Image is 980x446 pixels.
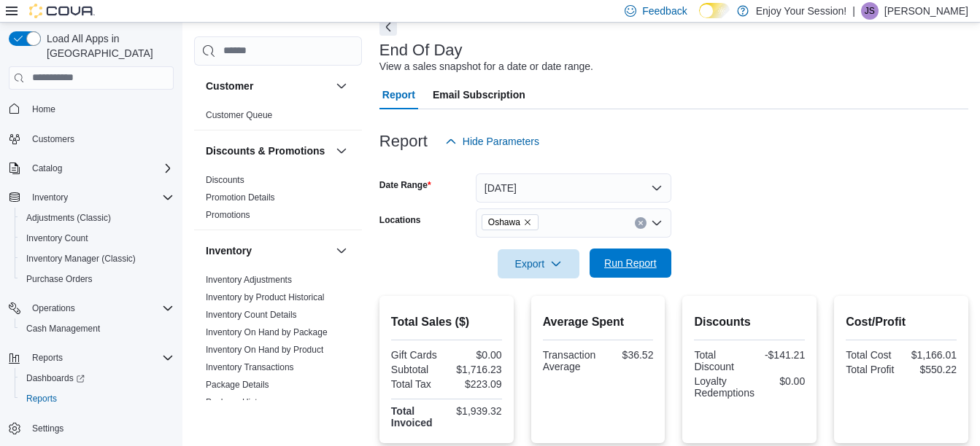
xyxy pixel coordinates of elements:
button: Operations [26,300,81,317]
span: Email Subscription [433,80,525,109]
h3: End Of Day [379,42,463,59]
div: Total Cost [846,349,898,361]
button: Catalog [26,160,68,177]
a: Inventory On Hand by Package [206,327,328,337]
button: Inventory [26,189,74,206]
span: Reports [26,393,57,404]
a: Inventory Manager (Classic) [20,250,142,267]
span: Inventory Adjustments [206,274,292,286]
span: Customer Queue [206,109,272,121]
strong: Total Invoiced [391,405,433,429]
a: Customers [26,130,80,148]
span: Reports [20,390,174,407]
span: Settings [32,423,63,434]
span: Home [26,100,174,118]
span: Inventory [32,192,68,203]
a: Package Details [206,380,269,390]
span: Load All Apps in [GEOGRAPHIC_DATA] [41,31,174,60]
a: Inventory Count Details [206,310,297,320]
div: $550.22 [904,364,957,375]
button: Purchase Orders [15,269,180,289]
span: Inventory [26,189,174,206]
button: Export [498,249,579,278]
a: Cash Management [20,320,106,337]
label: Locations [379,214,421,226]
span: Adjustments (Classic) [20,209,174,227]
span: Oshawa [488,215,520,230]
button: Catalog [3,158,180,179]
a: Promotion Details [206,192,275,203]
a: Adjustments (Classic) [20,209,117,227]
span: Export [506,249,571,278]
button: Home [3,98,180,120]
span: Settings [26,419,174,437]
span: Catalog [32,163,62,174]
div: $1,166.01 [904,349,957,361]
span: Inventory Manager (Classic) [20,250,174,267]
span: Inventory Count Details [206,309,297,321]
h2: Discounts [694,313,805,331]
div: $36.52 [601,349,653,361]
p: [PERSON_NAME] [884,2,968,20]
span: JS [865,2,875,20]
img: Cova [29,4,95,18]
button: Remove Oshawa from selection in this group [523,218,532,227]
div: Discounts & Promotions [194,171,362,230]
span: Inventory by Product Historical [206,292,325,303]
div: Transaction Average [543,349,596,372]
button: Clear input [635,217,647,229]
a: Inventory Transactions [206,362,294,372]
span: Inventory Transactions [206,361,294,373]
button: Inventory Manager (Classic) [15,249,180,269]
a: Customer Queue [206,110,272,120]
span: Report [382,80,415,109]
div: $1,939.32 [450,405,502,417]
a: Inventory Adjustments [206,275,292,285]
a: Home [26,101,61,118]
span: Operations [26,300,174,317]
div: Gift Cards [391,349,444,361]
label: Date Range [379,179,431,191]
span: Inventory On Hand by Product [206,344,323,356]
button: Discounts & Promotions [333,142,350,160]
a: Package History [206,397,269,407]
a: Reports [20,390,63,407]
span: Inventory Count [26,232,88,244]
h2: Cost/Profit [846,313,957,331]
button: Hide Parameters [439,127,545,156]
span: Package History [206,396,269,408]
span: Purchase Orders [26,273,93,285]
a: Promotions [206,210,250,220]
a: Purchase Orders [20,270,99,288]
span: Inventory On Hand by Package [206,326,328,338]
button: Run Report [590,249,671,278]
div: $1,716.23 [450,364,502,375]
div: $223.09 [450,378,502,390]
button: [DATE] [476,173,671,203]
span: Package Details [206,379,269,391]
span: Inventory Count [20,230,174,247]
button: Inventory [206,243,330,258]
div: Subtotal [391,364,444,375]
span: Oshawa [482,214,539,230]
div: $0.00 [760,375,805,387]
span: Reports [26,349,174,367]
h2: Average Spent [543,313,654,331]
span: Promotion Details [206,192,275,203]
button: Inventory [3,187,180,208]
button: Customer [333,77,350,95]
button: Adjustments (Classic) [15,208,180,228]
span: Purchase Orders [20,270,174,288]
button: Next [379,18,397,36]
input: Dark Mode [699,3,730,18]
button: Inventory Count [15,228,180,249]
span: Operations [32,302,75,314]
button: Operations [3,298,180,318]
span: Catalog [26,160,174,177]
button: Discounts & Promotions [206,144,330,158]
div: Loyalty Redemptions [694,375,755,399]
h3: Discounts & Promotions [206,144,325,158]
a: Inventory by Product Historical [206,292,325,302]
span: Adjustments (Classic) [26,212,111,224]
h2: Total Sales ($) [391,313,502,331]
